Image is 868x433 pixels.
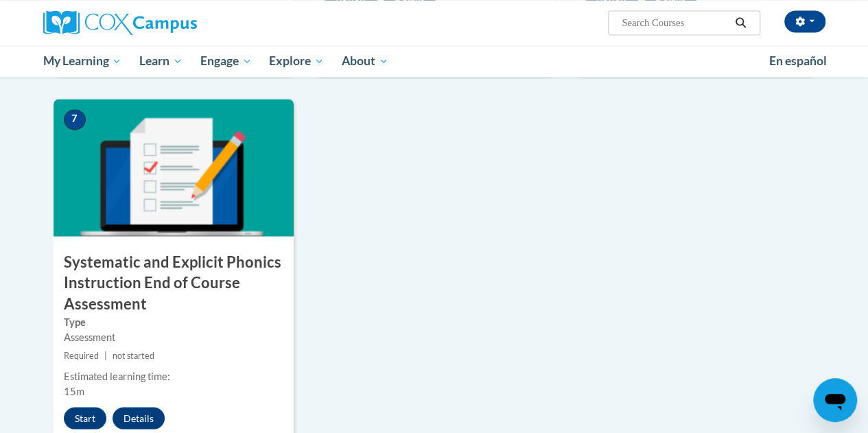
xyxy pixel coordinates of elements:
[139,53,183,69] span: Learn
[813,378,857,422] iframe: Button to launch messaging window
[43,10,290,35] a: Cox Campus
[760,47,836,75] a: En español
[64,385,84,397] span: 15m
[64,407,106,429] button: Start
[769,54,827,68] span: En español
[64,109,86,130] span: 7
[342,53,388,69] span: About
[43,53,121,69] span: My Learning
[784,10,825,32] button: Account Settings
[64,368,283,384] div: Estimated learning time:
[200,53,252,69] span: Engage
[260,45,333,77] a: Explore
[113,407,165,429] button: Details
[191,45,261,77] a: Engage
[64,314,283,329] label: Type
[33,45,836,77] div: Main menu
[64,329,283,344] div: Assessment
[54,251,294,314] h3: Systematic and Explicit Phonics Instruction End of Course Assessment
[269,53,324,69] span: Explore
[333,45,397,77] a: About
[620,14,730,31] input: Search Courses
[130,45,191,77] a: Learn
[113,350,154,360] span: not started
[43,10,197,35] img: Cox Campus
[54,99,294,236] img: Course Image
[34,45,131,77] a: My Learning
[64,350,99,360] span: Required
[730,14,751,31] button: Search
[104,350,107,360] span: |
